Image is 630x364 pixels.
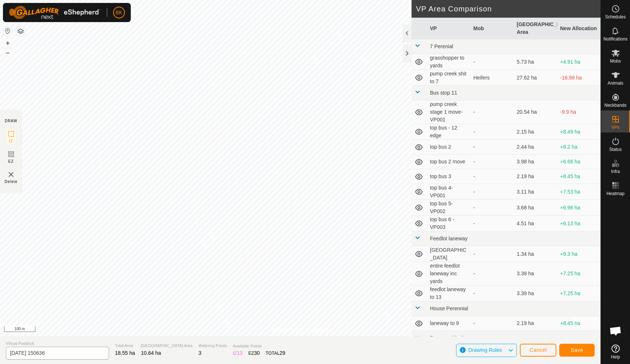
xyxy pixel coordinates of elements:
[514,316,557,331] td: 2.19 ha
[115,343,135,349] span: Total Area
[473,188,511,196] div: -
[3,26,12,35] button: Reset Map
[141,343,193,349] span: [GEOGRAPHIC_DATA] Area
[514,155,557,169] td: 3.98 ha
[427,140,470,155] td: top bus 2
[430,335,464,341] span: Pump paddock
[115,350,135,356] span: 18.55 ha
[199,350,202,356] span: 3
[605,320,627,342] div: Open chat
[514,54,557,70] td: 5.73 ha
[611,125,619,130] span: VPs
[199,343,227,349] span: Watering Points
[557,70,601,86] td: -16.98 ha
[430,90,457,96] span: Bus stop 11
[473,220,511,227] div: -
[308,326,329,333] a: Contact Us
[557,124,601,140] td: +8.49 ha
[254,350,260,356] span: 30
[603,37,627,41] span: Notifications
[430,236,468,241] span: Feedlot laneway
[608,81,623,85] span: Animals
[473,250,511,258] div: -
[514,184,557,200] td: 3.11 ha
[473,58,511,66] div: -
[514,200,557,216] td: 3.68 ha
[514,169,557,184] td: 2.19 ha
[557,140,601,155] td: +8.2 ha
[468,347,502,353] span: Drawing Rules
[610,59,621,63] span: Mobs
[514,262,557,286] td: 3.39 ha
[430,43,453,49] span: 7 Perenial
[427,70,470,86] td: pump creek shit to 7
[514,246,557,262] td: 1.34 ha
[427,216,470,232] td: top bus 6 -VP003
[520,344,556,357] button: Cancel
[8,159,14,164] span: EZ
[473,108,511,116] div: -
[604,103,626,107] span: Neckbands
[473,270,511,278] div: -
[427,54,470,70] td: grasshopper to yards
[473,158,511,166] div: -
[514,100,557,124] td: 20.54 ha
[473,173,511,180] div: -
[606,191,624,196] span: Heatmap
[237,350,243,356] span: 13
[514,70,557,86] td: 27.62 ha
[427,246,470,262] td: [GEOGRAPHIC_DATA]
[557,246,601,262] td: +9.3 ha
[473,143,511,151] div: -
[141,350,161,356] span: 10.64 ha
[473,319,511,327] div: -
[473,74,511,82] div: Heifers
[427,100,470,124] td: pump creek stage 1 move-VP001
[557,100,601,124] td: -9.9 ha
[473,204,511,212] div: -
[427,18,470,39] th: VP
[5,179,18,184] span: Delete
[473,128,511,136] div: -
[559,344,595,357] button: Save
[16,27,25,36] button: Map Layers
[3,48,12,57] button: –
[514,286,557,301] td: 3.39 ha
[470,18,514,39] th: Mob
[609,147,622,152] span: Status
[427,316,470,331] td: laneway to 9
[611,355,620,359] span: Help
[271,326,299,333] a: Privacy Policy
[571,347,583,353] span: Save
[557,184,601,200] td: +7.53 ha
[266,349,285,357] div: TOTAL
[427,200,470,216] td: top bus 5-VP002
[280,350,286,356] span: 29
[427,155,470,169] td: top bus 2 move
[514,18,557,39] th: [GEOGRAPHIC_DATA] Area
[116,9,123,17] span: BK
[5,118,17,124] div: DRAW
[557,286,601,301] td: +7.25 ha
[427,124,470,140] td: top bus - 12 edge
[430,305,468,311] span: House Perennial
[427,286,470,301] td: feedlot laneway to 13
[557,262,601,286] td: +7.25 ha
[3,39,12,47] button: +
[557,54,601,70] td: +4.91 ha
[557,155,601,169] td: +6.66 ha
[416,4,601,13] h2: VP Area Comparison
[427,184,470,200] td: top bus 4-VP001
[427,262,470,286] td: entire feedlot laneway inc yards
[6,340,109,347] span: Virtual Paddock
[233,343,285,349] span: Available Points
[557,169,601,184] td: +8.45 ha
[601,342,630,362] a: Help
[248,349,260,357] div: EZ
[514,124,557,140] td: 2.15 ha
[557,316,601,331] td: +8.45 ha
[611,169,620,174] span: Infra
[514,216,557,232] td: 4.51 ha
[427,169,470,184] td: top bus 3
[473,290,511,297] div: -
